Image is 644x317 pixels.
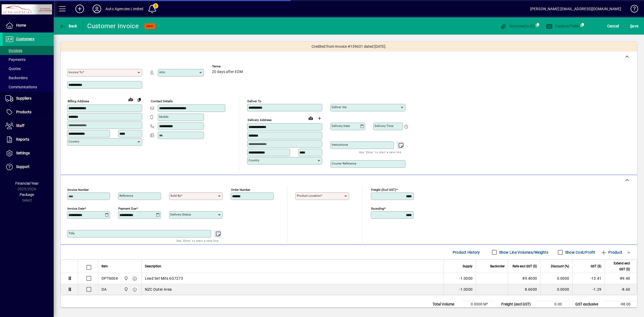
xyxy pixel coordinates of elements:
[126,95,135,104] a: View on map
[564,250,595,255] label: Show Cost/Profit
[71,4,88,14] button: Add
[20,192,34,197] span: Package
[5,76,28,80] span: Backorders
[3,64,54,73] a: Quotes
[3,92,54,105] a: Suppliers
[500,24,535,28] span: Documents (0)
[212,70,243,74] span: 20 days after EOM
[247,99,261,103] mat-label: Deliver To
[607,22,619,30] span: Cancel
[451,247,482,257] button: Product History
[530,5,621,13] div: [PERSON_NAME] [EMAIL_ADDRESS][DOMAIN_NAME]
[159,115,169,119] mat-label: Mobile
[16,151,30,155] span: Settings
[605,284,637,295] td: -8.60
[315,114,324,123] button: Choose address
[332,124,350,128] mat-label: Delivery date
[551,263,569,269] span: Discount (%)
[591,263,601,269] span: GST ($)
[170,213,191,216] mat-label: Delivery status
[332,143,348,147] mat-label: Instructions
[608,260,630,272] span: Extend excl GST ($)
[3,105,54,119] a: Products
[630,24,632,28] span: S
[3,160,54,174] a: Support
[87,22,139,30] div: Customer Invoice
[499,301,536,308] td: Freight (excl GST)
[123,286,129,292] span: Rangiora
[630,22,638,30] span: ave
[3,119,54,133] a: Staff
[3,19,54,32] a: Home
[5,67,21,71] span: Quotes
[145,263,161,269] span: Description
[430,301,462,308] td: Total Volume
[145,276,183,281] span: Lead Set Mits 6G7273
[573,301,605,308] td: GST exclusive
[332,162,356,165] mat-label: Courier Reference
[462,301,494,308] td: 0.0000 M³
[68,140,79,143] mat-label: Country
[105,5,144,13] div: Auto Agencies Limited
[123,275,129,281] span: Rangiora
[629,21,640,31] button: Save
[606,21,620,31] button: Cancel
[16,137,29,141] span: Reports
[176,238,218,244] mat-hint: Use 'Enter' to start a new line
[16,96,31,100] span: Suppliers
[490,263,505,269] span: Backorder
[601,248,622,257] span: Product
[5,85,37,89] span: Communications
[248,158,259,162] mat-label: Country
[147,24,153,28] span: NEW
[546,24,580,28] span: Custom Fields
[101,287,107,292] div: OA
[68,70,83,74] mat-label: Invoice To
[572,273,605,284] td: -13.41
[101,276,118,281] div: OPT6004
[3,147,54,160] a: Settings
[101,263,108,269] span: Item
[540,284,572,295] td: 0.0000
[68,231,75,235] mat-label: Title
[58,21,79,31] button: Back
[16,23,26,27] span: Home
[453,248,480,257] span: Product History
[312,44,386,49] span: Credited from Invoice #139631 dated [DATE].
[459,287,473,292] span: -1.0000
[16,110,31,114] span: Products
[498,250,548,255] label: Show Line Volumes/Weights
[67,207,85,210] mat-label: Invoice date
[231,188,250,192] mat-label: Order number
[540,273,572,284] td: 0.0000
[545,21,581,31] button: Custom Fields
[15,181,39,185] span: Financial Year
[332,105,346,109] mat-label: Deliver via
[5,48,22,53] span: Invoices
[3,82,54,92] a: Communications
[513,263,537,269] span: Rate excl GST ($)
[511,276,537,281] div: 89.4000
[5,57,25,62] span: Payments
[306,114,315,122] a: View on map
[118,207,136,210] mat-label: Payment due
[3,55,54,64] a: Payments
[135,95,144,104] button: Copy to Delivery address
[16,37,34,41] span: Customers
[605,273,637,284] td: -89.40
[359,149,401,155] mat-hint: Use 'Enter' to start a new line
[3,46,54,55] a: Invoices
[170,194,181,198] mat-label: Sold by
[3,73,54,82] a: Backorders
[371,207,384,210] mat-label: Rounding
[459,276,473,281] span: -1.0000
[371,188,396,192] mat-label: Freight (excl GST)
[3,133,54,146] a: Reports
[54,21,83,31] app-page-header-button: Back
[88,4,105,14] button: Profile
[297,194,321,198] mat-label: Product location
[627,1,637,19] a: Knowledge Base
[59,24,77,28] span: Back
[67,188,89,192] mat-label: Invoice number
[159,70,165,74] mat-label: Attn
